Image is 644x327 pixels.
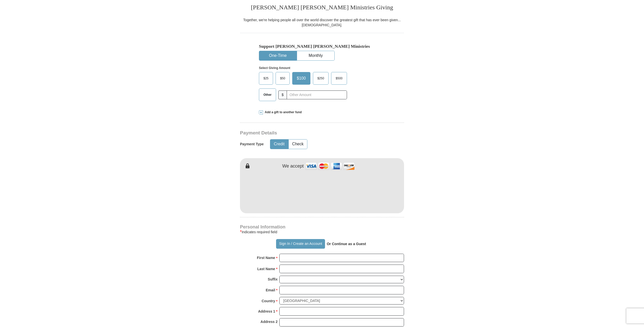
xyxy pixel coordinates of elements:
img: credit cards accepted [305,161,355,172]
input: Other Amount [287,90,347,99]
strong: Suffix [268,276,278,283]
div: Together, we're helping people all over the world discover the greatest gift that has ever been g... [240,17,404,28]
button: Sign In / Create an Account [276,239,325,249]
strong: Or Continue as a Guest [327,242,366,246]
button: Check [289,139,307,149]
span: $25 [261,75,271,82]
button: Credit [270,139,288,149]
h3: Payment Details [240,130,369,136]
button: Monthly [297,51,334,60]
span: $250 [315,75,327,82]
span: $500 [333,75,345,82]
strong: First Name [257,254,275,261]
h4: We accept [282,164,304,169]
span: $ [278,90,287,99]
strong: Address 2 [260,318,278,325]
strong: Email [266,287,275,294]
div: Indicates required field [240,229,404,235]
span: $50 [278,75,288,82]
strong: Address 1 [258,308,275,315]
button: One-Time [259,51,297,60]
span: $100 [294,75,308,82]
h5: Support [PERSON_NAME] [PERSON_NAME] Ministries [259,44,385,49]
h5: Payment Type [240,142,264,146]
span: Other [261,91,274,99]
strong: Last Name [257,265,275,272]
h4: Personal Information [240,225,404,229]
strong: Country [262,297,275,305]
span: Add a gift to another fund [263,110,302,114]
strong: Select Giving Amount [259,66,290,70]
